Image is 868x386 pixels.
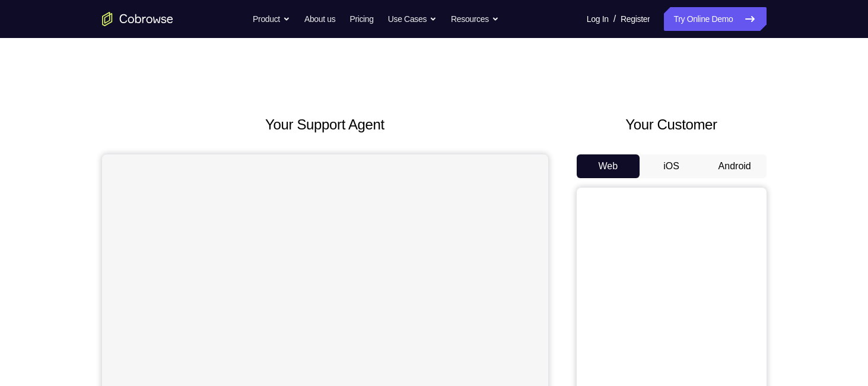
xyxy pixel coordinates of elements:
button: Use Cases [388,7,437,31]
a: Pricing [349,7,373,31]
h2: Your Customer [577,114,767,135]
span: / [613,12,616,26]
a: Log In [587,7,609,31]
a: Register [621,7,650,31]
h2: Your Support Agent [102,114,548,135]
button: Resources [451,7,499,31]
button: Product [253,7,290,31]
button: Web [577,154,640,178]
a: Try Online Demo [664,7,766,31]
button: iOS [640,154,703,178]
a: About us [304,7,335,31]
a: Go to the home page [102,12,173,26]
button: Android [703,154,767,178]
